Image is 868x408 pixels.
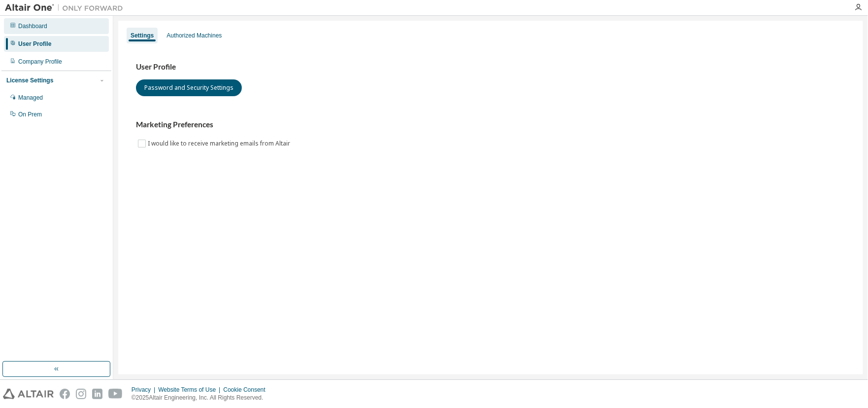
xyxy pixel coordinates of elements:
button: Password and Security Settings [136,79,242,96]
h3: User Profile [136,62,845,72]
div: Website Terms of Use [158,386,223,394]
img: instagram.svg [76,389,86,399]
div: Privacy [132,386,158,394]
p: © 2025 Altair Engineering, Inc. All Rights Reserved. [132,394,271,402]
div: License Settings [6,76,53,84]
h3: Marketing Preferences [136,120,845,130]
img: facebook.svg [60,389,70,399]
div: User Profile [18,40,51,48]
img: altair_logo.svg [3,389,54,399]
label: I would like to receive marketing emails from Altair [148,138,292,149]
div: Company Profile [18,58,62,66]
div: Authorized Machines [167,32,222,39]
img: linkedin.svg [92,389,102,399]
div: On Prem [18,111,42,118]
div: Cookie Consent [223,386,271,394]
div: Settings [131,32,154,39]
img: Altair One [5,3,128,13]
div: Dashboard [18,22,47,30]
div: Managed [18,94,43,102]
img: youtube.svg [108,389,123,399]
